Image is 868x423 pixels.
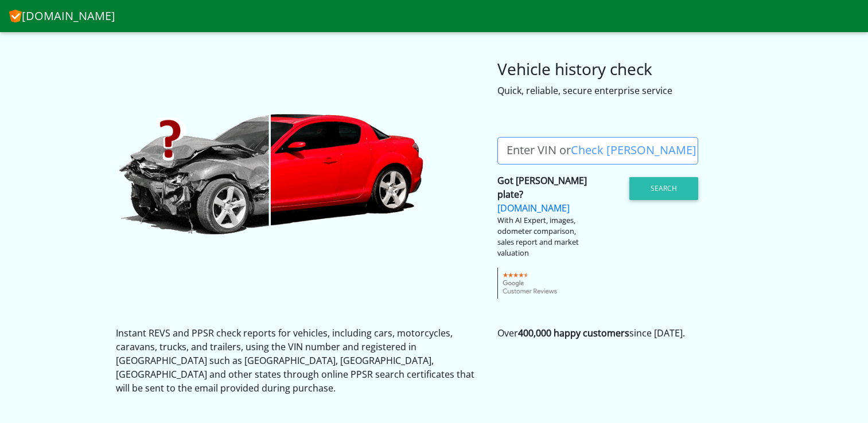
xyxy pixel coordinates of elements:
div: Quick, reliable, secure enterprise service [497,84,753,97]
p: Instant REVS and PPSR check reports for vehicles, including cars, motorcycles, caravans, trucks, ... [116,326,480,395]
button: Search [629,177,698,200]
p: Over since [DATE]. [497,326,753,340]
strong: 400,000 happy customers [518,327,629,339]
a: [DOMAIN_NAME] [9,5,115,28]
img: gcr-badge-transparent.png [497,268,563,299]
img: CheckVIN [116,111,426,237]
a: [DOMAIN_NAME] [497,202,570,214]
strong: Got [PERSON_NAME] plate? [497,174,587,201]
div: With AI Expert, images, odometer comparison, sales report and market valuation [497,215,589,259]
img: CheckVIN.com.au logo [9,7,22,22]
label: Enter VIN or [497,137,706,164]
h3: Vehicle history check [497,60,753,79]
a: Check [PERSON_NAME] [571,142,696,158]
